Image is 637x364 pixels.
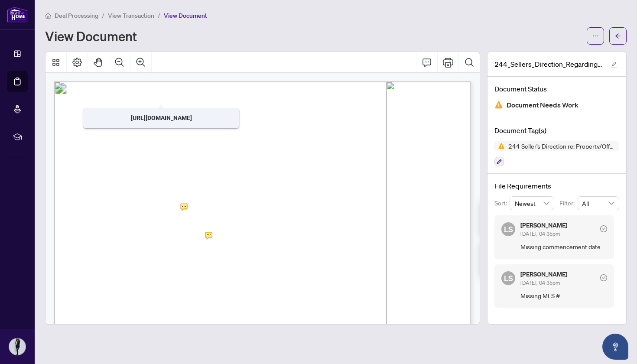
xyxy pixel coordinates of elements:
img: Document Status [494,101,503,109]
span: All [582,197,614,210]
span: ellipsis [592,33,598,39]
span: LS [504,223,513,235]
h1: View Document [45,29,137,43]
h5: [PERSON_NAME] [520,271,567,277]
img: Profile Icon [9,338,26,355]
h4: Document Tag(s) [494,125,619,136]
p: Filter: [559,198,577,208]
li: / [158,10,160,20]
span: View Transaction [108,12,154,19]
span: Document Needs Work [507,99,578,111]
p: Sort: [494,198,510,208]
img: Status Icon [494,141,505,151]
span: Deal Processing [55,12,98,19]
span: 244_Sellers_Direction_Regarding_Property_Offers_-_PropTx-[PERSON_NAME].pdf [494,59,603,69]
span: arrow-left [615,33,621,39]
span: check-circle [600,225,607,232]
img: logo [7,6,28,23]
span: Missing MLS # [520,291,607,301]
h5: [PERSON_NAME] [520,222,567,228]
span: [DATE], 04:35pm [520,279,560,286]
span: [DATE], 04:35pm [520,231,560,237]
span: Missing commencement date [520,242,607,252]
h4: File Requirements [494,181,619,191]
li: / [102,10,104,20]
span: home [45,13,51,19]
h4: Document Status [494,84,619,94]
span: Newest [515,197,549,210]
span: LS [504,272,513,284]
span: edit [611,62,617,68]
span: check-circle [600,274,607,281]
span: 244 Seller’s Direction re: Property/Offers [505,143,619,149]
span: View Document [164,12,207,19]
button: Open asap [602,334,628,360]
